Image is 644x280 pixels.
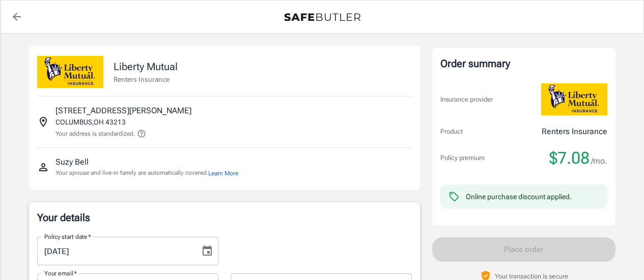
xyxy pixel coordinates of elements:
p: Renters Insurance [542,126,607,138]
div: Order summary [440,56,607,71]
svg: Insured address [37,116,49,128]
button: Choose date, selected date is Sep 20, 2025 [197,241,217,261]
p: Product [440,127,463,137]
div: Online purchase discount applied. [466,192,572,202]
p: Your address is standardized. [55,129,135,138]
span: /mo. [591,154,607,168]
p: Suzy Bell [55,156,89,168]
img: Liberty Mutual [541,83,607,115]
img: Liberty Mutual [37,56,103,88]
button: Learn More [208,169,238,178]
p: [STREET_ADDRESS][PERSON_NAME] [55,105,191,117]
svg: Insured person [37,161,49,173]
label: Your email [44,269,77,277]
p: Insurance provider [440,95,493,105]
p: Policy premium [440,153,485,163]
a: back to quotes [7,7,27,27]
p: Your details [37,210,412,225]
p: Renters Insurance [114,74,178,84]
label: Policy start date [44,232,91,241]
p: Liberty Mutual [114,59,178,74]
p: Your spouse and live-in family are automatically covered. [55,168,238,178]
p: COLUMBUS , OH 43213 [55,117,126,127]
img: Back to quotes [284,13,360,21]
input: MM/DD/YYYY [37,237,193,265]
span: $7.08 [549,148,590,168]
